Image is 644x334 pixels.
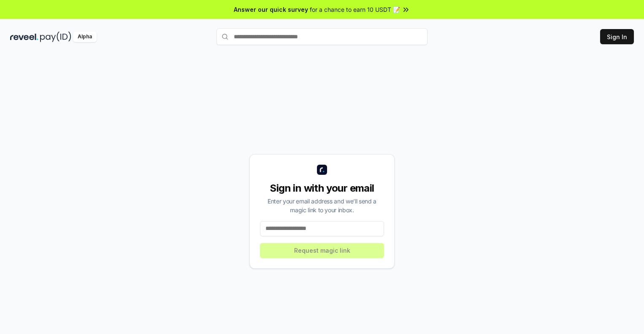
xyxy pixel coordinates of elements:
[73,32,97,42] div: Alpha
[260,197,384,214] div: Enter your email address and we’ll send a magic link to your inbox.
[310,5,400,14] span: for a chance to earn 10 USDT 📝
[40,32,71,42] img: pay_id
[600,29,634,44] button: Sign In
[10,32,38,42] img: reveel_dark
[317,165,327,175] img: logo_small
[234,5,308,14] span: Answer our quick survey
[260,182,384,195] div: Sign in with your email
